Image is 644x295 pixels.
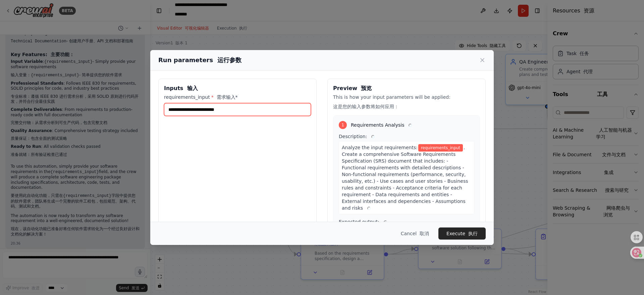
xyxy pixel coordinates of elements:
[164,84,311,92] h3: Inputs
[351,122,413,128] span: Requirements Analysis
[418,144,463,152] span: Variable: requirements_input
[164,94,311,100] label: requirements_input
[333,94,480,113] p: This is how your input parameters will be applied:
[217,94,238,100] font: 需求输入*
[333,84,480,92] h3: Preview
[420,231,429,236] font: 取消
[395,227,434,240] button: Cancel 取消
[361,85,372,91] font: 预览
[339,219,388,224] span: Expected output:
[339,121,347,129] div: 1
[217,56,241,64] font: 运行参数
[438,227,486,240] button: Execute 执行
[342,145,418,150] span: Analyze the input requirements:
[333,104,399,109] font: 这是您的输入参数将如何应用：
[187,85,198,91] font: 输入
[158,55,241,65] h2: Run parameters
[468,231,478,236] font: 执行
[339,134,376,139] span: Description:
